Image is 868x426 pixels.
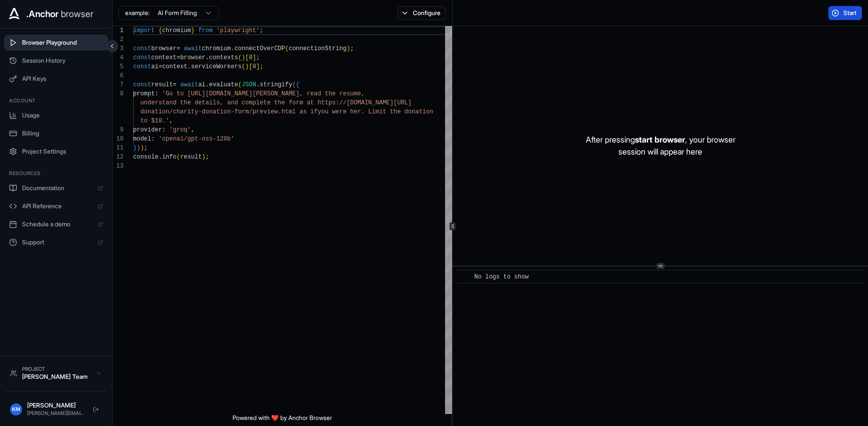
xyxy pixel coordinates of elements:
div: 13 [113,162,124,171]
span: chromium [162,27,191,34]
span: . [231,45,234,52]
span: serviceWorkers [191,63,242,70]
span: ) [202,154,205,161]
span: . [205,54,209,61]
span: { [158,27,162,34]
div: [PERSON_NAME] [27,401,85,409]
span: ; [205,154,209,161]
span: ; [350,45,354,52]
button: Usage [4,107,108,123]
span: Support [22,238,93,246]
span: ) [242,54,245,61]
span: start browser [635,134,685,145]
button: Configure [397,6,446,20]
span: ( [238,54,242,61]
span: : [155,90,158,97]
span: Usage [22,111,103,119]
span: await [180,81,198,88]
span: [ [245,54,249,61]
span: No logs to show [474,273,528,280]
span: browser [180,54,205,61]
span: evaluate [209,81,238,88]
div: 12 [113,153,124,162]
span: ttps://[DOMAIN_NAME][URL] [321,99,411,106]
span: ( [176,154,180,161]
h3: Resources [9,170,103,177]
span: console [133,154,158,161]
span: ; [256,54,260,61]
span: Browser Playground [22,39,103,47]
p: After pressing , your browser session will appear here [586,133,735,158]
span: ad the resume, [314,90,365,97]
span: provider [133,126,162,133]
span: } [191,27,194,34]
span: Documentation [22,184,93,192]
span: 'playwright' [216,27,260,34]
button: Browser Playground [4,35,108,51]
span: API Keys [22,75,103,83]
span: . [256,81,260,88]
span: ) [137,145,140,152]
span: KM [12,405,20,413]
span: example: [125,9,150,17]
span: 'groq' [169,126,191,133]
span: ; [260,63,263,70]
button: Project[PERSON_NAME] Team [5,361,107,385]
div: 2 [113,35,124,44]
div: 11 [113,144,124,153]
div: 7 [113,80,124,89]
div: 1 [113,26,124,35]
span: chromium [202,45,231,52]
a: Schedule a demo [4,216,108,232]
button: Project Settings [4,144,108,160]
span: ​ [462,272,467,282]
span: ai [198,81,205,88]
span: : [151,135,155,143]
span: model [133,135,151,143]
div: 4 [113,53,124,62]
span: ] [256,63,260,70]
span: Project Settings [22,148,103,156]
div: 9 [113,125,124,134]
div: 3 [113,44,124,53]
div: [PERSON_NAME] Team [22,373,91,381]
img: Anchor Icon [6,6,22,22]
span: to $10.' [140,117,169,124]
div: 5 [113,62,124,71]
span: const [133,54,151,61]
span: await [184,45,202,52]
button: API Keys [4,71,108,87]
span: 'Go to [URL][DOMAIN_NAME][PERSON_NAME], re [162,90,314,97]
span: Billing [22,129,103,137]
span: connectionString [289,45,347,52]
span: .Anchor [26,7,59,21]
span: [ [249,63,252,70]
span: 'openai/gpt-oss-120b' [158,135,234,143]
span: browser [151,45,176,52]
span: connectOverCDP [235,45,285,52]
span: = [173,81,176,88]
span: from [198,27,213,34]
span: const [133,63,151,70]
span: . [158,154,162,161]
a: Support [4,234,108,250]
div: 6 [113,71,124,80]
span: ( [292,81,296,88]
span: ) [347,45,350,52]
span: ai [151,63,158,70]
span: Schedule a demo [22,220,93,228]
span: ; [260,27,263,34]
button: Session History [4,53,108,69]
span: browser [61,7,93,21]
span: = [176,45,180,52]
span: ; [144,145,148,152]
span: stringify [260,81,292,88]
span: Powered with ❤️ by Anchor Browser [233,414,332,426]
span: result [180,154,202,161]
button: Start [828,6,862,20]
span: API Reference [22,202,93,210]
span: ( [238,81,242,88]
div: 10 [113,134,124,144]
span: . [187,63,191,70]
a: API Reference [4,198,108,214]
